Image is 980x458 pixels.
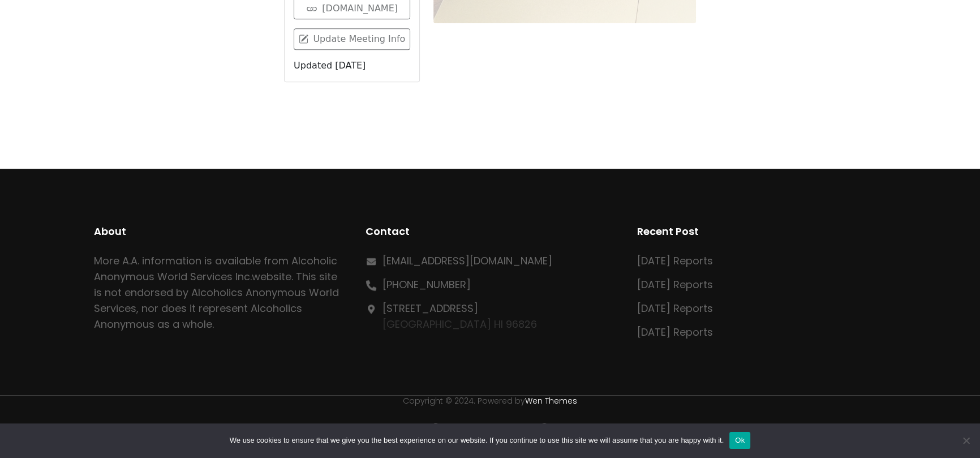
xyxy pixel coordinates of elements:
span: We use cookies to ensure that we give you the best experience on our website. If you continue to ... [230,435,724,446]
p: Updated [DATE] [294,59,410,72]
p: Copyright © 2024. Powered by [94,395,886,408]
p: More A.A. information is available from Alcoholic Anonymous World Services Inc. . This site is no... [94,253,343,332]
h2: About [94,224,343,239]
a: [DATE] Reports [637,277,713,292]
a: [DATE] Reports [637,325,713,339]
a: [PHONE_NUMBER] [382,277,471,292]
a: Update Meeting Info [294,28,410,50]
h2: Contact [366,224,614,239]
a: [DATE] Reports [637,254,713,268]
a: [DATE] Reports [637,301,713,315]
a: [STREET_ADDRESS] [382,301,478,315]
button: Ok [729,432,750,449]
h2: Recent Post [637,224,886,239]
a: Wen Themes [525,395,577,406]
span: No [960,435,972,446]
a: website [252,269,291,284]
a: [EMAIL_ADDRESS][DOMAIN_NAME] [382,254,552,268]
p: [GEOGRAPHIC_DATA] HI 96826 [382,301,537,332]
